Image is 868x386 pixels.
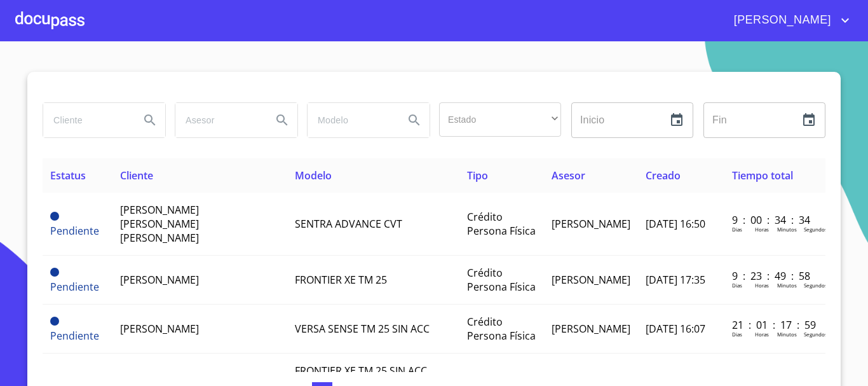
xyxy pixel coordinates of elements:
[135,105,165,135] button: Search
[804,226,827,233] p: Segundos
[552,217,630,231] span: [PERSON_NAME]
[50,280,99,294] span: Pendiente
[732,269,818,283] p: 9 : 23 : 49 : 58
[467,315,536,343] span: Crédito Persona Física
[755,331,769,338] p: Horas
[552,169,585,183] span: Asesor
[732,169,793,183] span: Tiempo total
[120,169,153,183] span: Cliente
[295,322,430,336] span: VERSA SENSE TM 25 SIN ACC
[732,318,818,332] p: 21 : 01 : 17 : 59
[308,103,394,137] input: search
[50,224,99,238] span: Pendiente
[120,322,199,336] span: [PERSON_NAME]
[439,102,561,137] div: ​
[732,213,818,227] p: 9 : 00 : 34 : 34
[50,317,59,326] span: Pendiente
[267,105,297,135] button: Search
[724,10,837,31] span: [PERSON_NAME]
[467,210,536,238] span: Crédito Persona Física
[732,331,742,338] p: Dias
[552,322,630,336] span: [PERSON_NAME]
[295,217,402,231] span: SENTRA ADVANCE CVT
[732,226,742,233] p: Dias
[467,266,536,294] span: Crédito Persona Física
[724,10,853,31] button: account of current user
[399,105,430,135] button: Search
[50,268,59,277] span: Pendiente
[295,169,332,183] span: Modelo
[120,273,199,287] span: [PERSON_NAME]
[755,282,769,289] p: Horas
[50,212,59,221] span: Pendiente
[732,282,742,289] p: Dias
[777,226,797,233] p: Minutos
[552,273,630,287] span: [PERSON_NAME]
[646,169,681,183] span: Creado
[50,169,86,183] span: Estatus
[804,282,827,289] p: Segundos
[646,217,705,231] span: [DATE] 16:50
[646,322,705,336] span: [DATE] 16:07
[50,329,99,343] span: Pendiente
[295,273,387,287] span: FRONTIER XE TM 25
[120,203,199,245] span: [PERSON_NAME] [PERSON_NAME] [PERSON_NAME]
[175,103,262,137] input: search
[43,103,130,137] input: search
[755,226,769,233] p: Horas
[777,331,797,338] p: Minutos
[804,331,827,338] p: Segundos
[777,282,797,289] p: Minutos
[646,273,705,287] span: [DATE] 17:35
[467,169,488,183] span: Tipo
